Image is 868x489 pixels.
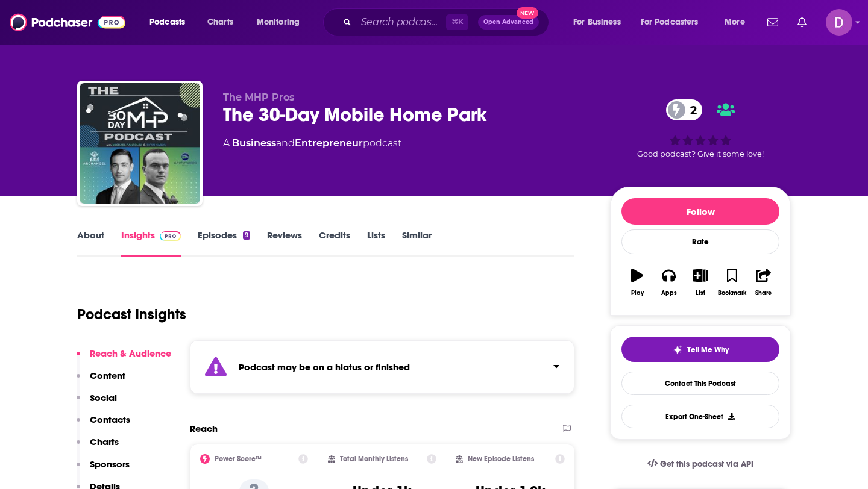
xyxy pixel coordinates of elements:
button: Show profile menu [826,9,852,36]
span: ⌘ K [446,14,468,30]
a: Show notifications dropdown [763,12,783,33]
h2: Total Monthly Listens [340,455,408,463]
a: Business [232,137,276,149]
a: 2 [666,99,703,120]
a: Reviews [267,229,302,257]
a: Lists [367,229,385,257]
div: Apps [661,290,677,297]
img: The 30-Day Mobile Home Park [80,83,200,204]
strong: Podcast may be on a hiatus or finished [239,361,410,373]
span: For Podcasters [641,14,699,31]
span: Monitoring [257,14,300,31]
span: Open Advanced [483,19,533,25]
a: Get this podcast via API [638,449,763,479]
h2: Power Score™ [215,455,262,463]
span: New [517,7,538,19]
button: Content [77,370,125,392]
div: Bookmark [718,290,746,297]
span: 2 [678,99,703,120]
a: Show notifications dropdown [793,12,811,33]
button: Charts [77,436,119,458]
span: The MHP Pros [223,92,295,103]
a: Episodes9 [198,229,250,257]
button: open menu [248,13,315,32]
p: Reach & Audience [90,347,171,359]
span: More [725,14,745,31]
button: Export One-Sheet [621,405,779,428]
button: tell me why sparkleTell Me Why [621,337,779,362]
a: About [77,229,104,257]
button: Apps [653,261,684,304]
span: For Business [573,14,621,31]
input: Search podcasts, credits, & more... [356,13,446,32]
button: Play [621,261,653,304]
div: List [696,290,705,297]
span: Get this podcast via API [660,459,753,469]
button: List [685,261,716,304]
span: Tell Me Why [687,345,729,355]
button: Contacts [77,414,130,436]
a: Contact This Podcast [621,372,779,395]
img: User Profile [826,9,852,36]
span: Good podcast? Give it some love! [637,149,764,158]
p: Sponsors [90,458,130,470]
p: Content [90,370,125,381]
p: Contacts [90,414,130,425]
div: Rate [621,229,779,254]
img: tell me why sparkle [673,345,682,355]
button: Follow [621,198,779,225]
button: Share [748,261,779,304]
button: Social [77,392,117,414]
div: 2Good podcast? Give it some love! [610,92,791,166]
div: Share [755,290,772,297]
button: open menu [565,13,636,32]
p: Social [90,392,117,403]
button: Bookmark [716,261,747,304]
h1: Podcast Insights [77,305,186,323]
button: open menu [633,13,716,32]
h2: Reach [190,423,218,434]
div: Play [631,290,644,297]
button: open menu [141,13,201,32]
h2: New Episode Listens [468,455,534,463]
button: Reach & Audience [77,347,171,370]
div: Search podcasts, credits, & more... [335,8,561,36]
span: Podcasts [149,14,185,31]
button: Sponsors [77,458,130,481]
p: Charts [90,436,119,447]
a: Credits [319,229,350,257]
span: Logged in as donovan [826,9,852,36]
span: and [276,137,295,149]
a: Charts [200,13,241,32]
button: Open AdvancedNew [478,15,539,30]
span: Charts [207,14,233,31]
a: InsightsPodchaser Pro [121,229,181,257]
a: Entrepreneur [295,137,363,149]
div: A podcast [223,136,401,151]
div: 9 [243,231,250,240]
button: open menu [716,13,760,32]
img: Podchaser Pro [160,231,181,241]
a: Similar [402,229,432,257]
img: Podchaser - Follow, Share and Rate Podcasts [10,11,125,34]
section: Click to expand status details [190,340,574,394]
